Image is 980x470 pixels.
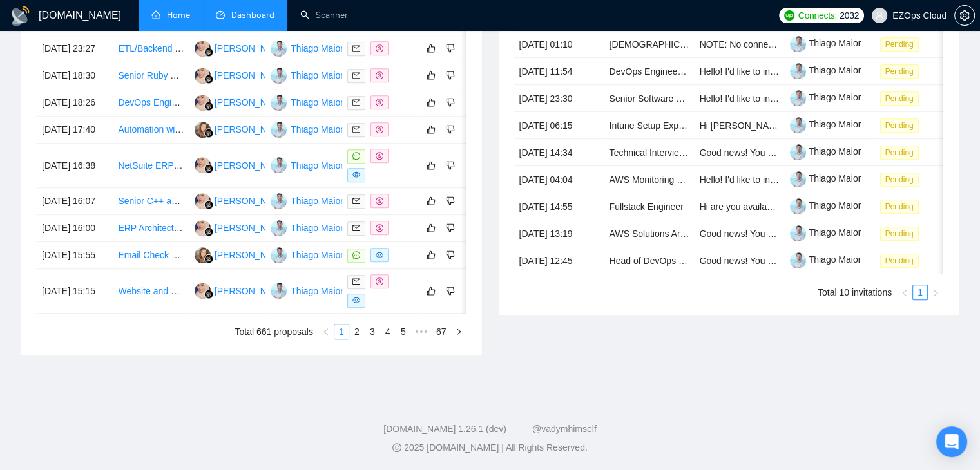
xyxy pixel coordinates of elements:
span: mail [352,126,360,133]
a: Pending [880,201,924,211]
span: dislike [446,124,455,135]
td: Website and Cloud Infrastructure Specialist [113,269,189,314]
img: gigradar-bm.png [204,254,213,263]
span: like [427,250,436,260]
td: Intune Setup Expert Needed for Windows PC Configuration [604,112,695,139]
img: TM [271,220,287,236]
img: TM [271,122,287,138]
a: TMThiago Maior [271,97,343,107]
a: TMThiago Maior [271,42,343,53]
img: AJ [195,283,211,299]
a: NK[PERSON_NAME] [195,124,289,134]
div: Thiago Maior [291,284,343,298]
span: eye [352,171,360,178]
span: Pending [880,227,919,241]
a: TMThiago Maior [271,249,343,259]
a: 4 [381,324,395,339]
a: Thiago Maior [790,92,861,102]
td: ERP Architect / Support Specialist [113,215,189,242]
button: right [451,324,466,339]
a: Pending [880,39,924,49]
li: 2 [349,324,365,339]
span: Pending [880,118,919,133]
img: TM [271,247,287,263]
td: [DATE] 23:27 [37,35,113,62]
img: gigradar-bm.png [204,75,213,84]
span: dislike [446,70,455,80]
span: Pending [880,200,919,214]
a: Fullstack Engineer [610,202,684,212]
div: Thiago Maior [291,221,343,235]
td: [DATE] 01:10 [514,31,604,58]
div: Thiago Maior [291,41,343,55]
a: Technical Interviewer for a DevOps Engineering Bootcamp [610,147,843,158]
button: left [318,324,334,339]
a: Thiago Maior [790,38,861,48]
a: Email Check Code in Google Cloud [118,250,260,260]
a: ETL/Backend developer for data pipeline + API product [118,43,338,53]
li: 1 [912,285,928,300]
span: dislike [446,97,455,108]
img: TM [271,283,287,299]
img: AJ [195,68,211,84]
span: dollar [376,224,383,232]
li: Total 661 proposals [235,324,313,339]
div: 2025 [DOMAIN_NAME] | All Rights Reserved. [10,441,970,455]
span: mail [352,277,360,285]
a: Pending [880,174,924,184]
li: 67 [432,324,451,339]
button: like [423,41,439,56]
li: Next Page [451,324,466,339]
button: like [423,122,439,137]
td: Fullstack Engineer [604,193,695,220]
span: message [352,251,360,259]
a: DevOps Engineer/SRE [118,97,210,108]
img: upwork-logo.png [784,10,794,21]
a: 2 [350,324,364,339]
a: AJ[PERSON_NAME] [195,160,289,170]
button: like [423,193,439,209]
span: Dashboard [231,10,274,21]
a: Thiago Maior [790,146,861,156]
a: Pending [880,147,924,157]
img: c1nIYiYEnWxP2TfA_dGaGsU0yq_D39oq7r38QHb4DlzjuvjqWQxPJgmVLd1BESEi1_ [790,63,806,79]
span: 2032 [840,8,859,23]
li: Previous Page [897,285,912,300]
img: c1nIYiYEnWxP2TfA_dGaGsU0yq_D39oq7r38QHb4DlzjuvjqWQxPJgmVLd1BESEi1_ [790,144,806,160]
span: dollar [376,152,383,160]
li: Next Page [928,285,943,300]
td: DevOps Engineer/SRE [113,89,189,117]
td: [DATE] 15:55 [37,242,113,269]
img: gigradar-bm.png [204,129,213,138]
a: Intune Setup Expert Needed for Windows PC Configuration [610,120,847,131]
span: mail [352,197,360,205]
span: user [875,11,884,20]
span: like [427,160,436,171]
td: [DATE] 14:55 [514,193,604,220]
a: Thiago Maior [790,173,861,183]
td: [DATE] 23:30 [514,85,604,112]
a: 1 [334,324,349,339]
a: Pending [880,66,924,76]
a: TMThiago Maior [271,195,343,205]
img: TM [271,95,287,111]
img: c1nIYiYEnWxP2TfA_dGaGsU0yq_D39oq7r38QHb4DlzjuvjqWQxPJgmVLd1BESEi1_ [790,252,806,268]
a: Thiago Maior [790,200,861,211]
td: Senior Software Developer (Contract, Remote) Project: Consumer Health App (MVP due Dec 1, 2025) [604,85,695,112]
td: Automation with Azure OpenAI, Power Apps & Power Automate [113,117,189,144]
img: gigradar-bm.png [204,290,213,299]
button: dislike [443,68,458,83]
li: 4 [380,324,396,339]
a: Pending [880,255,924,265]
button: dislike [443,220,458,236]
a: TMThiago Maior [271,222,343,232]
img: gigradar-bm.png [204,102,213,111]
div: [PERSON_NAME] [215,158,289,173]
td: [DATE] 14:34 [514,139,604,166]
a: Head of DevOps for High-Growth SaaS (Fractional/Part Time) [610,256,856,266]
img: TM [271,68,287,84]
a: Pending [880,93,924,103]
span: ••• [411,324,432,339]
img: TM [271,157,287,173]
a: searchScanner [300,10,348,21]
